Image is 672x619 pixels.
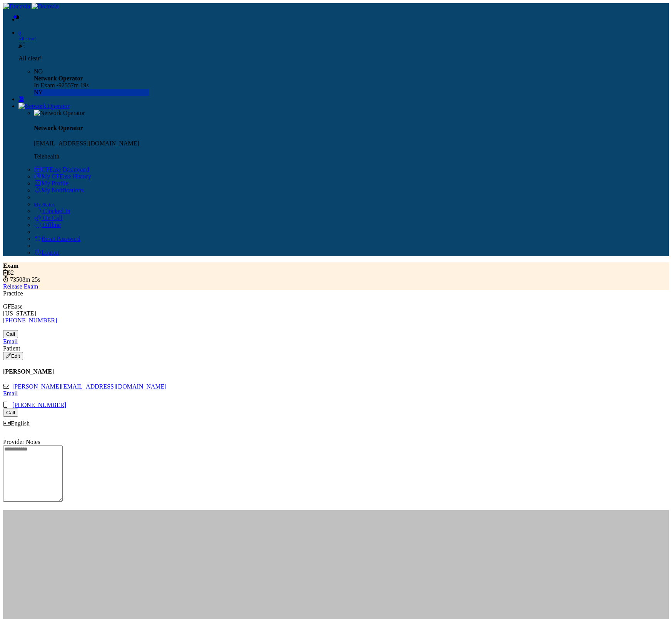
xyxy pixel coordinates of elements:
[34,68,43,75] span: NO
[34,187,84,194] a: My Notifications
[34,201,55,207] a: My Status
[18,103,70,110] img: Network Operator
[12,383,167,390] a: [PERSON_NAME][EMAIL_ADDRESS][DOMAIN_NAME]
[3,368,669,375] h4: [PERSON_NAME]
[18,30,669,36] div: 0
[3,303,669,324] p: GFEase [US_STATE]
[18,55,149,62] p: All clear!
[34,166,89,173] a: GFEase Dashboard
[34,235,80,242] a: Reset Password
[34,125,669,132] h4: Network Operator
[34,180,68,187] a: My Profile
[3,345,669,352] div: Patient
[3,330,18,338] button: Call
[34,222,61,228] a: Offline
[10,276,40,283] span: 73508m 25s
[34,215,62,221] a: On Call
[3,420,669,427] div: English
[32,3,58,10] img: Docovia
[3,290,669,297] div: Practice
[3,283,38,290] a: Release Exam
[34,202,55,207] span: My Status
[3,338,18,345] a: Email
[3,3,58,10] a: Docovia
[3,390,18,397] a: Email
[34,249,59,256] a: Logout
[58,82,89,88] span: 92557m 19s
[3,262,18,269] strong: Exam
[3,352,23,360] button: Edit
[3,352,23,359] a: Edit
[3,3,30,10] img: Docovia
[34,110,85,117] img: Network Operator
[34,208,70,214] a: Clocked In
[3,317,57,324] a: [PHONE_NUMBER]
[43,208,70,214] span: Clocked In
[3,269,669,276] div: 82
[34,75,83,82] strong: Network Operator
[18,42,149,96] div: 0 All clear!
[34,140,669,147] p: [EMAIL_ADDRESS][DOMAIN_NAME]
[18,36,669,42] div: All clear!
[18,30,669,42] a: 0 All clear!
[12,402,66,408] a: [PHONE_NUMBER]
[3,439,669,445] div: Provider Notes
[43,215,62,221] span: On Call
[34,153,669,160] p: Telehealth
[43,222,61,228] span: Offline
[34,173,91,180] a: My GFEase History
[34,89,149,96] div: NY
[34,82,149,89] div: In Exam -
[3,409,18,417] button: Call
